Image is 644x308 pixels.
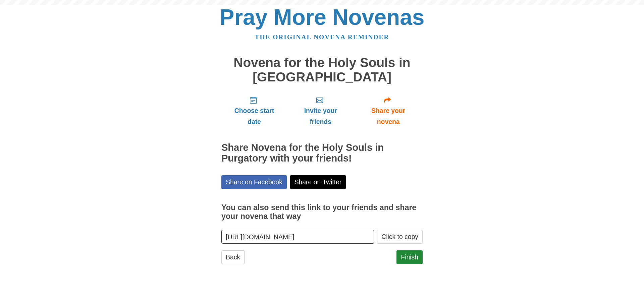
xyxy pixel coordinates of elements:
a: Share on Facebook [221,175,287,189]
h3: You can also send this link to your friends and share your novena that way [221,203,423,221]
a: Pray More Novenas [220,5,425,29]
a: Share on Twitter [290,175,346,189]
button: Click to copy [377,230,423,244]
a: Invite your friends [287,91,354,131]
h2: Share Novena for the Holy Souls in Purgatory with your friends! [221,142,423,164]
a: Finish [396,250,423,264]
span: Choose start date [228,105,280,127]
a: The original novena reminder [255,34,389,41]
span: Share your novena [361,105,416,127]
a: Back [221,250,245,264]
a: Share your novena [354,91,423,131]
a: Choose start date [221,91,287,131]
span: Invite your friends [294,105,347,127]
h1: Novena for the Holy Souls in [GEOGRAPHIC_DATA] [221,56,423,84]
